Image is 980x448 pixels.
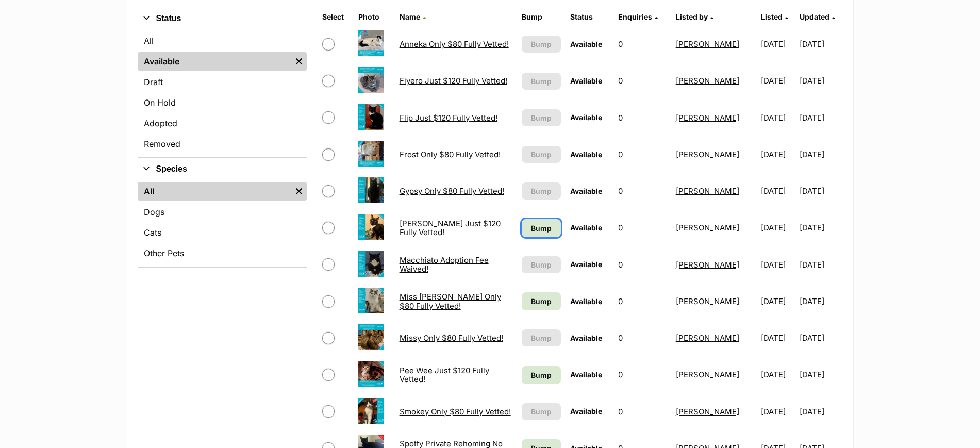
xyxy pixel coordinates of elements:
[800,12,829,21] span: Updated
[614,394,670,429] td: 0
[400,150,501,159] a: Frost Only $80 Fully Vetted!
[570,407,602,416] span: Available
[522,403,561,420] button: Bump
[676,370,739,379] a: [PERSON_NAME]
[570,370,602,379] span: Available
[138,182,291,201] a: All
[138,135,307,153] a: Removed
[138,244,307,262] a: Other Pets
[138,29,307,157] div: Status
[138,12,307,25] button: Status
[800,284,841,319] td: [DATE]
[531,370,552,380] span: Bump
[614,357,670,392] td: 0
[761,12,783,21] span: Listed
[676,333,739,343] a: [PERSON_NAME]
[800,26,841,62] td: [DATE]
[570,223,602,232] span: Available
[800,100,841,136] td: [DATE]
[800,320,841,356] td: [DATE]
[531,259,552,270] span: Bump
[400,292,501,310] a: Miss [PERSON_NAME] Only $80 Fully Vetted!
[570,187,602,195] span: Available
[531,186,552,196] span: Bump
[614,284,670,319] td: 0
[757,173,799,209] td: [DATE]
[614,173,670,209] td: 0
[400,219,501,237] a: [PERSON_NAME] Just $120 Fully Vetted!
[138,93,307,112] a: On Hold
[522,329,561,346] button: Bump
[400,186,504,196] a: Gypsy Only $80 Fully Vetted!
[138,203,307,221] a: Dogs
[400,39,509,49] a: Anneka Only $80 Fully Vetted!
[354,9,394,25] th: Photo
[400,12,426,21] a: Name
[531,296,552,307] span: Bump
[531,112,552,123] span: Bump
[400,407,511,417] a: Smokey Only $80 Fully Vetted!
[531,333,552,343] span: Bump
[522,146,561,163] button: Bump
[676,260,739,270] a: [PERSON_NAME]
[531,223,552,234] span: Bump
[400,333,503,343] a: Missy Only $80 Fully Vetted!
[614,26,670,62] td: 0
[757,210,799,245] td: [DATE]
[291,182,307,201] a: Remove filter
[138,180,307,267] div: Species
[757,284,799,319] td: [DATE]
[800,357,841,392] td: [DATE]
[531,406,552,417] span: Bump
[522,109,561,126] button: Bump
[676,39,739,49] a: [PERSON_NAME]
[138,114,307,132] a: Adopted
[676,407,739,417] a: [PERSON_NAME]
[676,12,713,21] a: Listed by
[614,63,670,98] td: 0
[522,292,561,310] a: Bump
[757,320,799,356] td: [DATE]
[800,173,841,209] td: [DATE]
[570,297,602,306] span: Available
[522,219,561,237] a: Bump
[138,31,307,50] a: All
[522,36,561,53] button: Bump
[676,186,739,196] a: [PERSON_NAME]
[400,366,489,384] a: Pee Wee Just $120 Fully Vetted!
[570,40,602,48] span: Available
[676,150,739,159] a: [PERSON_NAME]
[318,9,353,25] th: Select
[138,223,307,242] a: Cats
[522,256,561,273] button: Bump
[676,76,739,86] a: [PERSON_NAME]
[570,76,602,85] span: Available
[761,12,788,21] a: Listed
[400,255,489,274] a: Macchiato Adoption Fee Waived!
[400,113,497,123] a: Flip Just $120 Fully Vetted!
[757,137,799,172] td: [DATE]
[531,76,552,87] span: Bump
[757,394,799,429] td: [DATE]
[757,247,799,283] td: [DATE]
[614,100,670,136] td: 0
[800,210,841,245] td: [DATE]
[358,177,384,203] img: Gypsy Only $80 Fully Vetted!
[570,334,602,342] span: Available
[570,113,602,122] span: Available
[358,141,384,167] img: Frost Only $80 Fully Vetted!
[522,366,561,384] a: Bump
[614,247,670,283] td: 0
[531,149,552,160] span: Bump
[614,137,670,172] td: 0
[400,76,507,86] a: Fiyero Just $120 Fully Vetted!
[757,63,799,98] td: [DATE]
[291,52,307,71] a: Remove filter
[800,12,835,21] a: Updated
[676,12,708,21] span: Listed by
[757,357,799,392] td: [DATE]
[676,296,739,306] a: [PERSON_NAME]
[531,39,552,49] span: Bump
[138,52,291,71] a: Available
[800,247,841,283] td: [DATE]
